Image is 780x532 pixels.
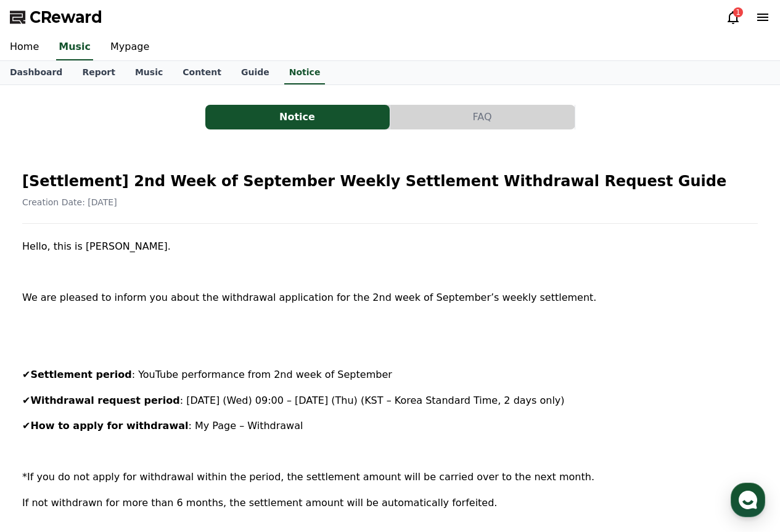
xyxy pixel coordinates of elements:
[173,61,231,84] a: Content
[22,395,30,406] span: ✔
[101,35,159,60] a: Mypage
[390,105,575,129] button: FAQ
[733,7,743,17] div: 1
[30,7,102,27] span: CReward
[10,7,102,27] a: CReward
[30,420,188,432] strong: How to apply for withdrawal
[180,395,565,406] span: : [DATE] (Wed) 09:00 – [DATE] (Thu) (KST – Korea Standard Time, 2 days only)
[22,292,596,303] span: We are pleased to inform you about the withdrawal application for the 2nd week of September’s wee...
[22,240,171,252] span: Hello, this is [PERSON_NAME].
[22,171,758,191] h2: [Settlement] 2nd Week of September Weekly Settlement Withdrawal Request Guide
[22,497,497,509] span: If not withdrawn for more than 6 months, the settlement amount will be automatically forfeited.
[205,105,390,129] a: Notice
[726,10,741,25] a: 1
[30,369,131,380] strong: Settlement period
[125,61,173,84] a: Music
[205,105,390,129] button: Notice
[30,395,179,406] strong: Withdrawal request period
[284,61,326,84] a: Notice
[22,197,117,207] span: Creation Date: [DATE]
[22,420,30,432] span: ✔
[22,471,594,483] span: *If you do not apply for withdrawal within the period, the settlement amount will be carried over...
[132,369,392,380] span: : YouTube performance from 2nd week of September
[188,420,303,432] span: : My Page – Withdrawal
[72,61,125,84] a: Report
[22,369,30,380] span: ✔
[231,61,279,84] a: Guide
[56,35,93,60] a: Music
